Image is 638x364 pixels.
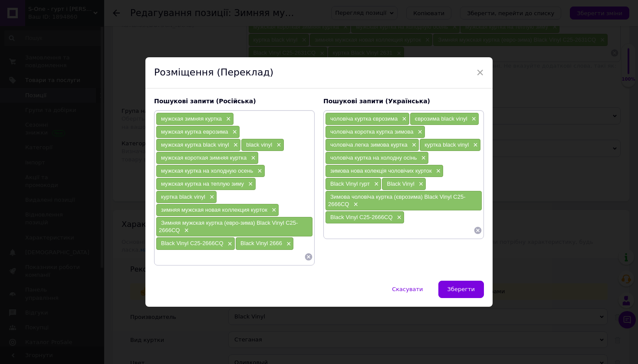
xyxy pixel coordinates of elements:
button: Скасувати [383,281,432,298]
span: куртка black vinyl [161,193,205,200]
span: × [417,180,424,188]
span: × [207,193,214,201]
span: Зберегти [447,286,475,292]
span: × [400,115,407,123]
span: × [274,141,281,149]
span: × [351,201,358,208]
span: × [434,167,441,175]
span: × [395,214,402,221]
span: × [410,141,417,149]
div: Розміщення (Переклад) [145,57,493,89]
span: Black Vinyl 2666 [240,240,282,246]
span: × [231,141,238,149]
span: чоловіча легка зимова куртка [330,141,408,148]
span: мужская куртка на холодную осень [161,167,253,174]
span: мужская короткая зимняя куртка [161,154,247,161]
span: мужская куртка black vinyl [161,141,229,148]
span: Black Vinyl гурт [330,180,370,187]
span: зимняя мужская новая коллекция курток [161,207,267,213]
span: × [470,115,477,123]
span: мужская куртка на теплую зиму [161,180,244,187]
span: × [230,128,237,136]
span: чоловіча куртка на холодну осінь [330,154,417,161]
span: × [249,154,256,162]
span: зимова нова колекція чоловічих курток [330,167,432,174]
span: × [476,65,484,80]
span: чоловіча куртка єврозима [330,115,398,122]
span: Black Vinyl C25-2666CQ [330,214,393,220]
span: black vinyl [246,141,272,148]
span: Скасувати [392,286,423,292]
span: × [372,180,379,188]
span: єврозима black vinyl [415,115,467,122]
span: × [224,115,231,123]
span: × [415,128,422,136]
span: Black Vinyl C25-2666CQ [161,240,224,246]
span: мужская куртка еврозима [161,128,228,135]
span: куртка black vinyl [424,141,469,148]
span: Зимова чоловіча куртка (єврозима) Black Vinyl C25-2666CQ [328,193,466,207]
p: Стильная мужская куртка Black Vinyl C25-2666CQ — отличный выбор для прохладной осени и мягкой зим... [9,26,359,53]
span: Зимняя мужская куртка (евро-зима) Black Vinyl C25-2666CQ [159,220,298,233]
span: × [270,207,276,214]
h2: Мужская куртка Black Vinyl C25-2666CQ [9,9,359,19]
span: × [182,227,189,234]
span: мужская зимняя куртка [161,115,222,122]
span: × [471,141,478,149]
span: × [419,154,426,162]
span: чоловіча коротка куртка зимова [330,128,413,135]
button: Зберегти [438,281,484,298]
span: Пошукові запити (Російська) [154,98,256,105]
span: × [284,240,291,248]
span: × [255,167,262,175]
span: × [246,180,253,188]
span: × [226,240,233,248]
span: Black Vinyl [387,180,414,187]
span: Пошукові запити (Українська) [323,98,430,105]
